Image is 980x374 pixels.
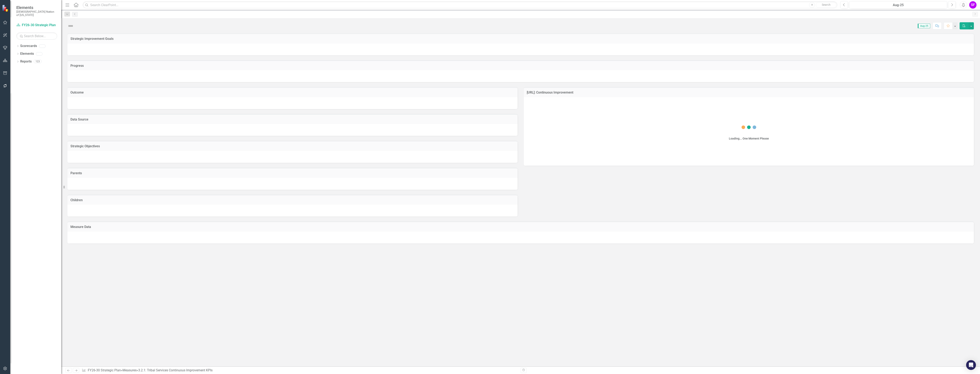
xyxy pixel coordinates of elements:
[918,24,930,28] span: Aug-25
[20,51,34,56] a: Elements
[822,3,831,6] span: Search
[16,32,57,40] input: Search Below...
[969,1,977,9] button: SF
[849,1,947,9] button: Aug-25
[816,2,836,8] button: Search
[16,23,57,28] a: FY26-30 Strategic Plan
[70,171,514,175] h3: Parents
[34,60,42,63] div: 123
[70,144,514,148] h3: Strategic Objectives
[2,5,9,12] img: ClearPoint Strategy
[20,44,37,48] a: Scorecards
[16,10,57,17] small: [DEMOGRAPHIC_DATA] Nation of [US_STATE]
[138,368,213,372] div: 3.2.1: Tribal Services Continuous Improvement KPIs
[70,37,971,41] h3: Strategic Improvement Goals
[122,368,137,372] a: Measures
[67,23,74,29] img: Not Defined
[966,360,976,370] div: Open Intercom Messenger
[70,198,514,202] h3: Children
[83,1,837,9] input: Search ClearPoint...
[82,368,518,373] div: » »
[16,5,57,10] span: Elements
[70,64,971,68] h3: Progress
[851,3,946,8] div: Aug-25
[88,368,121,372] a: FY26-30 Strategic Plan
[20,59,32,64] a: Reports
[527,91,971,94] h3: [URL]: Continuous Improvement
[70,118,514,121] h3: Data Source
[729,136,769,141] div: Loading... One Moment Please
[70,91,514,94] h3: Outcome
[70,225,971,229] h3: Measure Data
